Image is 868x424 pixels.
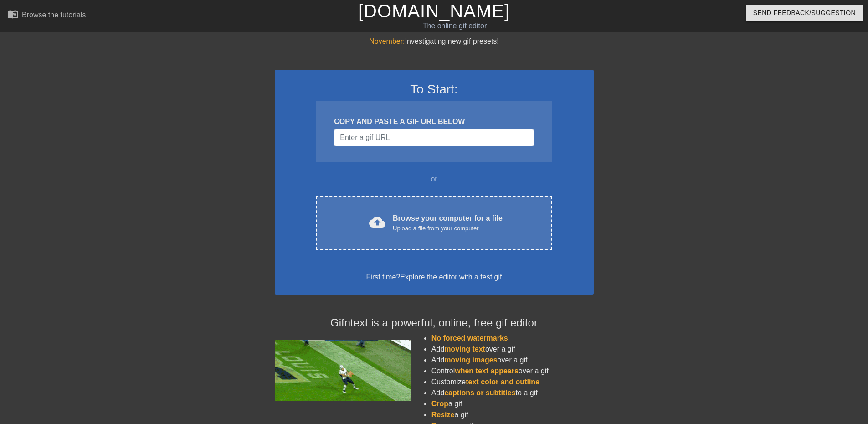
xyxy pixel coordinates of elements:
[298,174,570,185] div: or
[275,316,594,330] h4: Gifntext is a powerful, online, free gif editor
[400,273,502,281] a: Explore the editor with a test gif
[444,356,497,364] span: moving images
[294,21,616,31] div: The online gif editor
[444,389,515,397] span: captions or subtitles
[431,400,448,408] span: Crop
[369,37,405,45] span: November:
[369,214,385,230] span: cloud_upload
[431,377,594,388] li: Customize
[431,344,594,355] li: Add over a gif
[287,272,582,283] div: First time?
[431,334,508,342] span: No forced watermarks
[746,5,863,21] button: Send Feedback/Suggestion
[22,11,88,19] div: Browse the tutorials!
[431,388,594,398] li: Add to a gif
[444,345,485,353] span: moving text
[455,367,519,375] span: when text appears
[753,7,856,19] span: Send Feedback/Suggestion
[7,9,18,20] span: menu_book
[275,340,411,401] img: football_small.gif
[7,9,88,23] a: Browse the tutorials!
[431,411,455,419] span: Resize
[431,355,594,366] li: Add over a gif
[358,1,510,21] a: [DOMAIN_NAME]
[393,213,503,233] div: Browse your computer for a file
[287,82,582,97] h3: To Start:
[275,36,594,47] div: Investigating new gif presets!
[431,398,594,409] li: a gif
[393,224,503,233] div: Upload a file from your computer
[431,366,594,377] li: Control over a gif
[334,116,534,127] div: COPY AND PASTE A GIF URL BELOW
[431,409,594,420] li: a gif
[466,378,539,386] span: text color and outline
[334,129,534,146] input: Username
